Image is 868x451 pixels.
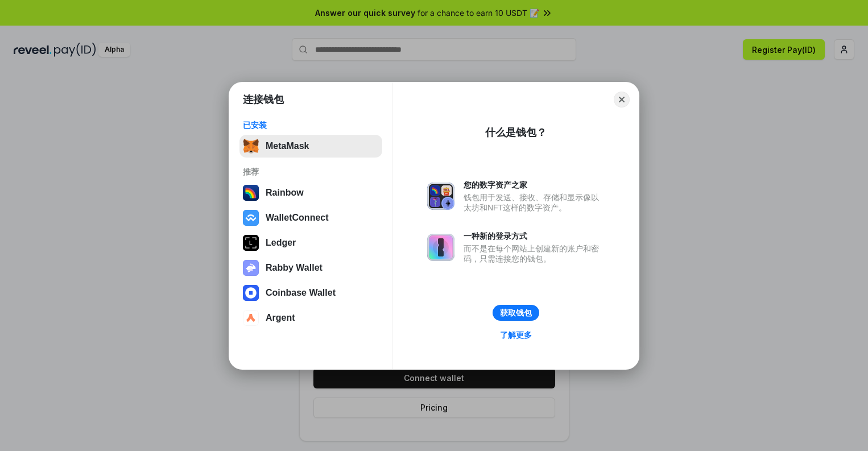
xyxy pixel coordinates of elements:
button: MetaMask [239,135,382,158]
button: Rainbow [239,181,382,204]
div: 您的数字资产之家 [464,180,605,190]
button: Close [614,92,630,107]
button: Argent [239,307,382,329]
div: 已安装 [243,120,379,130]
a: 了解更多 [493,328,539,342]
button: Coinbase Wallet [239,282,382,304]
img: svg+xml,%3Csvg%20fill%3D%22none%22%20height%3D%2233%22%20viewBox%3D%220%200%2035%2033%22%20width%... [243,138,259,154]
img: svg+xml,%3Csvg%20width%3D%2228%22%20height%3D%2228%22%20viewBox%3D%220%200%2028%2028%22%20fill%3D... [243,310,259,326]
div: 一种新的登录方式 [464,231,605,241]
div: 而不是在每个网站上创建新的账户和密码，只需连接您的钱包。 [464,243,605,264]
div: 推荐 [243,167,379,177]
div: Coinbase Wallet [266,288,336,298]
div: MetaMask [266,141,309,151]
img: svg+xml,%3Csvg%20xmlns%3D%22http%3A%2F%2Fwww.w3.org%2F2000%2Fsvg%22%20width%3D%2228%22%20height%3... [243,235,259,251]
div: 了解更多 [500,330,532,340]
button: WalletConnect [239,206,382,229]
div: 钱包用于发送、接收、存储和显示像以太坊和NFT这样的数字资产。 [464,192,605,213]
img: svg+xml,%3Csvg%20xmlns%3D%22http%3A%2F%2Fwww.w3.org%2F2000%2Fsvg%22%20fill%3D%22none%22%20viewBox... [427,183,454,210]
button: Rabby Wallet [239,256,382,279]
h1: 连接钱包 [243,93,284,106]
img: svg+xml,%3Csvg%20width%3D%2228%22%20height%3D%2228%22%20viewBox%3D%220%200%2028%2028%22%20fill%3D... [243,210,259,226]
div: Argent [266,313,295,323]
div: Ledger [266,238,296,248]
img: svg+xml,%3Csvg%20xmlns%3D%22http%3A%2F%2Fwww.w3.org%2F2000%2Fsvg%22%20fill%3D%22none%22%20viewBox... [243,260,259,276]
div: 什么是钱包？ [485,126,547,139]
div: Rainbow [266,188,304,198]
div: Rabby Wallet [266,263,323,273]
img: svg+xml,%3Csvg%20xmlns%3D%22http%3A%2F%2Fwww.w3.org%2F2000%2Fsvg%22%20fill%3D%22none%22%20viewBox... [427,234,454,261]
div: 获取钱包 [500,308,532,318]
button: 获取钱包 [493,305,539,321]
img: svg+xml,%3Csvg%20width%3D%22120%22%20height%3D%22120%22%20viewBox%3D%220%200%20120%20120%22%20fil... [243,185,259,201]
img: svg+xml,%3Csvg%20width%3D%2228%22%20height%3D%2228%22%20viewBox%3D%220%200%2028%2028%22%20fill%3D... [243,285,259,301]
button: Ledger [239,231,382,254]
div: WalletConnect [266,213,329,223]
